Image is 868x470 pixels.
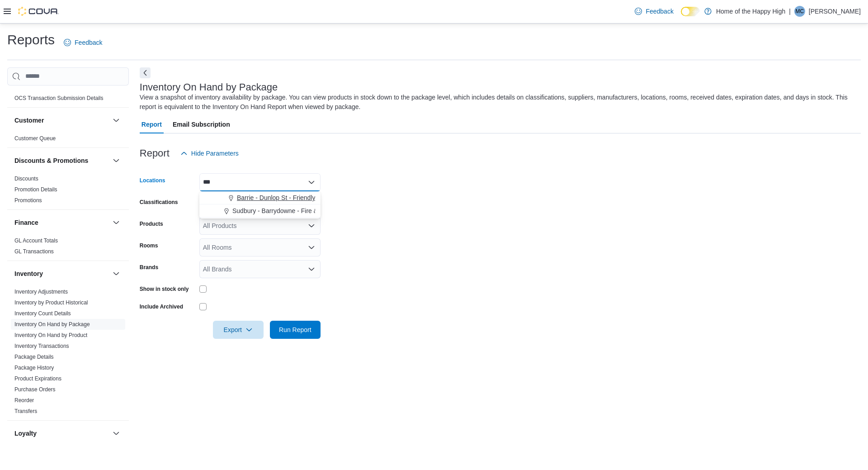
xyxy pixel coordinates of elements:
[308,179,315,186] button: Close list of options
[140,303,183,310] label: Include Archived
[14,186,57,193] span: Promotion Details
[716,6,785,17] p: Home of the Happy High
[14,310,71,317] span: Inventory Count Details
[140,264,158,271] label: Brands
[14,156,88,165] h3: Discounts & Promotions
[14,269,109,278] button: Inventory
[142,115,162,133] span: Report
[14,429,109,438] button: Loyalty
[60,33,106,52] a: Feedback
[199,191,321,218] div: Choose from the following options
[14,408,37,414] a: Transfers
[14,299,88,306] a: Inventory by Product Historical
[14,289,68,295] a: Inventory Adjustments
[7,173,129,209] div: Discounts & Promotions
[14,186,57,193] a: Promotion Details
[14,332,87,339] span: Inventory On Hand by Product
[237,193,341,202] span: Barrie - Dunlop St - Friendly Stranger
[111,268,122,279] button: Inventory
[14,321,90,328] span: Inventory On Hand by Package
[140,242,158,249] label: Rooms
[14,397,34,404] span: Reorder
[140,67,151,78] button: Next
[14,237,58,244] span: GL Account Totals
[199,191,321,204] button: Barrie - Dunlop St - Friendly Stranger
[14,218,38,227] h3: Finance
[14,135,56,142] span: Customer Queue
[14,310,71,317] a: Inventory Count Details
[14,429,37,438] h3: Loyalty
[14,353,54,361] span: Package Details
[14,175,38,182] span: Discounts
[14,237,58,244] a: GL Account Totals
[14,116,44,125] h3: Customer
[14,365,54,371] a: Package History
[111,155,122,166] button: Discounts & Promotions
[631,2,677,20] a: Feedback
[809,6,861,17] p: [PERSON_NAME]
[14,176,38,182] a: Discounts
[199,204,321,218] button: Sudbury - Barrydowne - Fire & Flower
[14,116,109,125] button: Customer
[111,75,122,85] button: Compliance
[7,235,129,261] div: Finance
[308,266,315,273] button: Open list of options
[308,222,315,229] button: Open list of options
[14,321,90,328] a: Inventory On Hand by Package
[7,133,129,147] div: Customer
[14,386,56,393] span: Purchase Orders
[14,248,54,255] a: GL Transactions
[140,148,170,159] h3: Report
[14,135,56,142] a: Customer Queue
[140,285,189,293] label: Show in stock only
[796,6,804,17] span: MC
[14,299,88,306] span: Inventory by Product Historical
[308,244,315,251] button: Open list of options
[14,269,43,278] h3: Inventory
[140,177,165,184] label: Locations
[213,321,264,339] button: Export
[681,7,700,16] input: Dark Mode
[14,375,61,382] a: Product Expirations
[14,354,54,360] a: Package Details
[140,93,856,112] div: View a snapshot of inventory availability by package. You can view products in stock down to the ...
[14,288,68,295] span: Inventory Adjustments
[794,6,805,17] div: Monique Colls-Fundora
[14,386,56,393] a: Purchase Orders
[14,343,69,349] a: Inventory Transactions
[111,115,122,126] button: Customer
[14,95,104,101] a: OCS Transaction Submission Details
[177,144,242,162] button: Hide Parameters
[279,325,311,334] span: Run Report
[140,220,163,228] label: Products
[14,156,109,165] button: Discounts & Promotions
[14,408,37,415] span: Transfers
[789,6,791,17] p: |
[140,199,178,206] label: Classifications
[7,286,129,420] div: Inventory
[14,197,42,204] a: Promotions
[14,197,42,204] span: Promotions
[14,332,87,338] a: Inventory On Hand by Product
[111,217,122,228] button: Finance
[191,149,239,158] span: Hide Parameters
[270,321,321,339] button: Run Report
[218,321,258,339] span: Export
[14,95,104,102] span: OCS Transaction Submission Details
[140,82,278,93] h3: Inventory On Hand by Package
[14,397,34,404] a: Reorder
[18,7,59,16] img: Cova
[232,206,339,215] span: Sudbury - Barrydowne - Fire & Flower
[111,428,122,439] button: Loyalty
[75,38,102,47] span: Feedback
[7,31,55,49] h1: Reports
[14,218,109,227] button: Finance
[646,7,673,16] span: Feedback
[173,115,230,133] span: Email Subscription
[7,93,129,107] div: Compliance
[14,375,61,382] span: Product Expirations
